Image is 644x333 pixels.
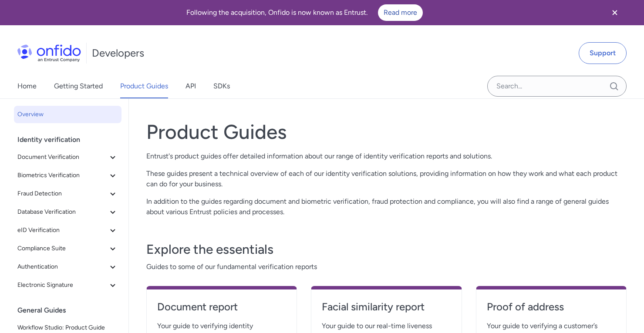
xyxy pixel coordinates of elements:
[322,300,451,321] a: Facial similarity report
[17,131,125,148] div: Identity verification
[14,185,121,202] button: Fraud Detection
[322,300,451,314] h4: Facial similarity report
[120,74,168,98] a: Product Guides
[146,262,627,272] span: Guides to some of our fundamental verification reports
[92,46,144,60] h1: Developers
[10,4,599,21] div: Following the acquisition, Onfido is now known as Entrust.
[146,120,627,144] h1: Product Guides
[599,2,631,24] button: Close banner
[17,302,125,319] div: General Guides
[14,222,121,239] button: eID Verification
[487,76,627,97] input: Onfido search input field
[157,300,286,314] h4: Document report
[14,106,121,123] a: Overview
[17,109,118,120] span: Overview
[17,74,37,98] a: Home
[146,168,627,189] p: These guides present a technical overview of each of our identity verification solutions, providi...
[17,152,108,162] span: Document Verification
[610,7,620,18] svg: Close banner
[146,241,627,258] h3: Explore the essentials
[17,44,81,62] img: Onfido Logo
[17,323,118,333] span: Workflow Studio: Product Guide
[14,167,121,184] button: Biometrics Verification
[146,151,627,161] p: Entrust's product guides offer detailed information about our range of identity verification repo...
[579,42,627,64] a: Support
[14,276,121,294] button: Electronic Signature
[487,300,616,314] h4: Proof of address
[14,258,121,276] button: Authentication
[17,262,108,272] span: Authentication
[157,300,286,321] a: Document report
[487,300,616,321] a: Proof of address
[14,240,121,257] button: Compliance Suite
[17,207,108,217] span: Database Verification
[185,74,196,98] a: API
[54,74,103,98] a: Getting Started
[17,188,108,199] span: Fraud Detection
[17,170,108,181] span: Biometrics Verification
[14,203,121,221] button: Database Verification
[213,74,230,98] a: SDKs
[17,280,108,290] span: Electronic Signature
[14,148,121,166] button: Document Verification
[146,196,627,217] p: In addition to the guides regarding document and biometric verification, fraud protection and com...
[17,243,108,254] span: Compliance Suite
[378,4,423,21] a: Read more
[17,225,108,235] span: eID Verification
